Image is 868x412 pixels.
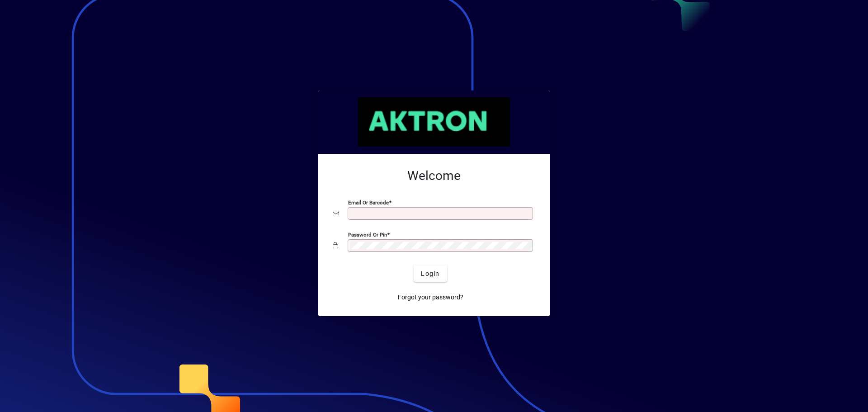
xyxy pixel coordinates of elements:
mat-label: Email or Barcode [348,199,389,206]
span: Login [421,269,439,279]
span: Forgot your password? [398,293,463,302]
button: Login [414,265,447,282]
a: Forgot your password? [394,289,467,305]
mat-label: Password or Pin [348,232,387,238]
h2: Welcome [333,168,535,184]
